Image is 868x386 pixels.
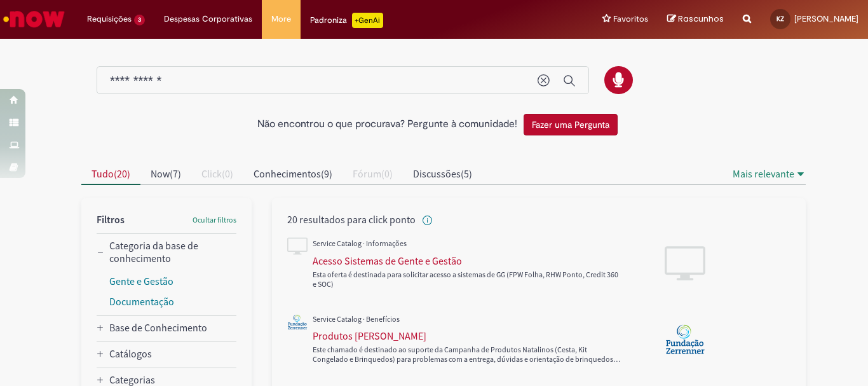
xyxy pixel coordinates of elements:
h2: Não encontrou o que procurava? Pergunte à comunidade! [257,119,517,130]
span: Rascunhos [678,13,724,25]
span: KZ [776,15,784,23]
span: Despesas Corporativas [164,13,252,25]
div: Padroniza [310,13,383,28]
button: Fazer uma Pergunta [524,114,618,135]
span: Requisições [87,13,132,25]
span: More [271,13,291,25]
p: +GenAi [352,13,383,28]
img: ServiceNow [1,6,67,32]
span: [PERSON_NAME] [794,13,858,24]
span: Favoritos [613,13,648,25]
span: 3 [134,15,145,25]
a: Rascunhos [667,13,724,25]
